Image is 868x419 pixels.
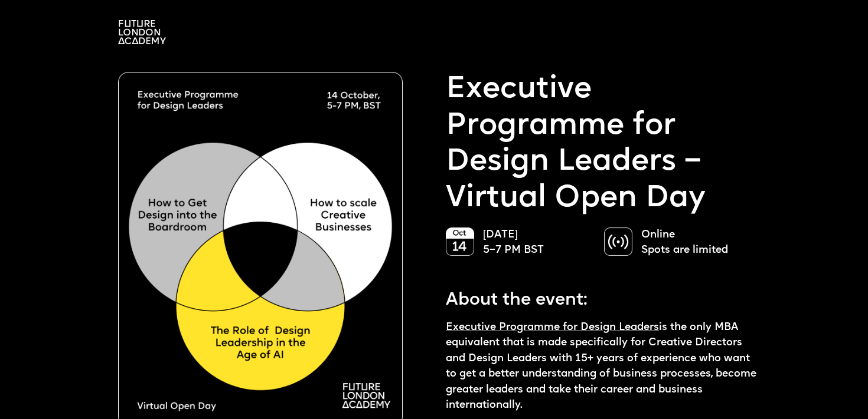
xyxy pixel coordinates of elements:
img: A logo saying in 3 lines: Future London Academy [118,20,166,44]
a: Executive Programme for Design Leaders [446,322,659,332]
p: Online Spots are limited [641,227,750,259]
p: Executive Programme for Design Leaders – Virtual Open Day [446,72,762,217]
p: About the event: [446,281,762,314]
p: [DATE] 5–7 PM BST [483,227,592,259]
